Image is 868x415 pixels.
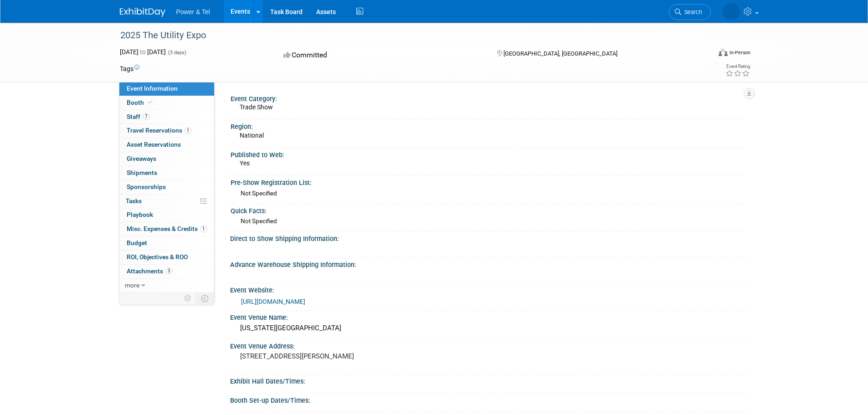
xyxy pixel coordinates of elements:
div: Advance Warehouse Shipping Information: [230,258,749,269]
a: ROI, Objectives & ROO [119,251,214,264]
pre: [STREET_ADDRESS][PERSON_NAME] [240,352,436,360]
div: Pre-Show Registration List: [231,176,745,187]
span: Search [681,9,702,15]
div: Published to Web: [231,148,745,159]
a: Attachments3 [119,265,214,278]
div: Event Website: [230,283,749,295]
div: Not Specified [241,217,741,225]
div: Not Specified [241,189,741,198]
a: Shipments [119,166,214,180]
a: Misc. Expenses & Credits1 [119,222,214,236]
span: Staff [127,113,149,120]
div: Exhibit Hall Dates/Times: [230,374,749,386]
a: Asset Reservations [119,138,214,152]
div: Quick Facts: [231,204,745,215]
div: Event Venue Address: [230,339,749,351]
a: Travel Reservations1 [119,124,214,138]
span: more [125,282,139,289]
span: [DATE] [DATE] [120,48,166,56]
td: Tags [120,64,139,73]
div: Direct to Show Shipping Information: [230,232,749,243]
span: Asset Reservations [127,141,181,148]
a: Staff7 [119,110,214,124]
span: Booth [127,99,154,106]
div: Event Rating [725,64,750,69]
a: Sponsorships [119,180,214,194]
span: Playbook [127,211,153,218]
span: Shipments [127,169,157,176]
span: Budget [127,239,147,246]
div: Event Format [657,47,751,61]
span: Tasks [126,197,142,205]
a: Giveaways [119,152,214,166]
div: Event Venue Name: [230,311,749,322]
a: Budget [119,236,214,250]
td: Personalize Event Tab Strip [180,292,196,304]
span: 3 [165,267,172,274]
span: Power & Tel [176,8,210,15]
span: Giveaways [127,155,156,162]
span: Trade Show [240,103,273,111]
span: Yes [240,159,250,167]
div: Committed [281,47,482,63]
img: Format-Inperson.png [719,49,728,56]
span: 1 [200,225,207,232]
span: Misc. Expenses & Credits [127,225,207,232]
a: more [119,279,214,292]
span: Sponsorships [127,183,166,190]
span: Travel Reservations [127,127,191,134]
div: Event Category: [231,92,745,103]
div: [US_STATE][GEOGRAPHIC_DATA] [237,321,742,335]
span: National [240,132,264,139]
span: 7 [143,113,149,120]
a: Search [669,4,711,20]
a: Playbook [119,208,214,222]
span: ROI, Objectives & ROO [127,253,188,261]
img: ExhibitDay [120,8,165,17]
span: (3 days) [167,50,186,56]
td: Toggle Event Tabs [195,292,214,304]
i: Booth reservation complete [148,100,153,105]
a: Booth [119,96,214,110]
a: Tasks [119,195,214,208]
img: Rob Sanders [723,3,740,20]
span: Event Information [127,85,178,92]
div: Region: [231,120,745,131]
span: to [139,48,147,56]
span: [GEOGRAPHIC_DATA], [GEOGRAPHIC_DATA] [503,50,617,57]
div: Booth Set-up Dates/Times: [230,394,749,405]
span: Attachments [127,267,172,275]
a: Event Information [119,82,214,96]
div: In-Person [729,49,750,56]
div: 2025 The Utility Expo [117,27,697,44]
span: 1 [185,127,191,134]
a: [URL][DOMAIN_NAME] [241,298,305,305]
